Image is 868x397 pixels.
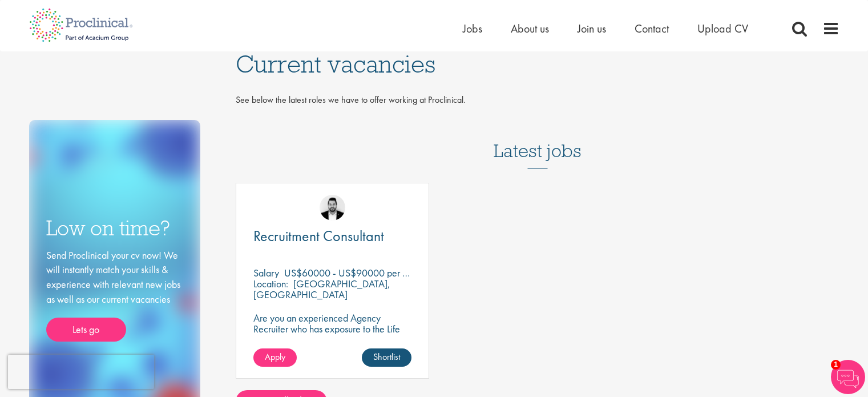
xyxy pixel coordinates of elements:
[697,21,748,36] a: Upload CV
[831,360,841,370] span: 1
[265,351,285,363] span: Apply
[253,226,384,246] span: Recruitment Consultant
[46,318,126,342] a: Lets go
[236,94,839,107] p: See below the latest roles we have to offer working at Proclinical.
[284,266,428,279] p: US$60000 - US$90000 per annum
[46,248,183,342] div: Send Proclinical your cv now! We will instantly match your skills & experience with relevant new ...
[320,195,345,220] img: Ross Wilkings
[253,348,297,367] a: Apply
[494,113,582,169] h3: Latest jobs
[253,277,390,301] p: [GEOGRAPHIC_DATA], [GEOGRAPHIC_DATA]
[831,360,865,394] img: Chatbot
[635,21,669,36] a: Contact
[253,277,288,290] span: Location:
[8,355,154,389] iframe: reCAPTCHA
[253,266,279,279] span: Salary
[362,348,411,367] a: Shortlist
[46,217,183,239] h3: Low on time?
[463,21,482,36] a: Jobs
[236,49,435,79] span: Current vacancies
[511,21,549,36] a: About us
[253,312,411,356] p: Are you an experienced Agency Recruiter who has exposure to the Life Sciences market and looking ...
[253,229,411,243] a: Recruitment Consultant
[578,21,606,36] a: Join us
